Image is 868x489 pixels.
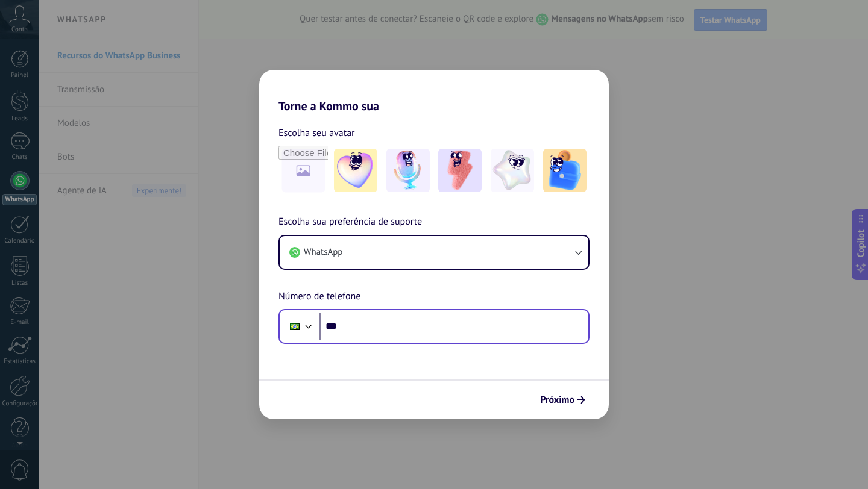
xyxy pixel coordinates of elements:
img: -2.jpeg [386,149,430,192]
span: Próximo [540,396,574,404]
h2: Torne a Kommo sua [259,70,609,113]
span: Número de telefone [278,289,360,305]
img: -4.jpeg [491,149,534,192]
span: WhatsApp [304,246,342,258]
button: Próximo [535,390,591,410]
div: Brazil: + 55 [283,314,306,339]
button: WhatsApp [280,236,588,269]
span: Escolha sua preferência de suporte [278,214,422,230]
img: -3.jpeg [438,149,482,192]
span: Escolha seu avatar [278,125,355,141]
img: -5.jpeg [543,149,587,192]
img: -1.jpeg [334,149,377,192]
